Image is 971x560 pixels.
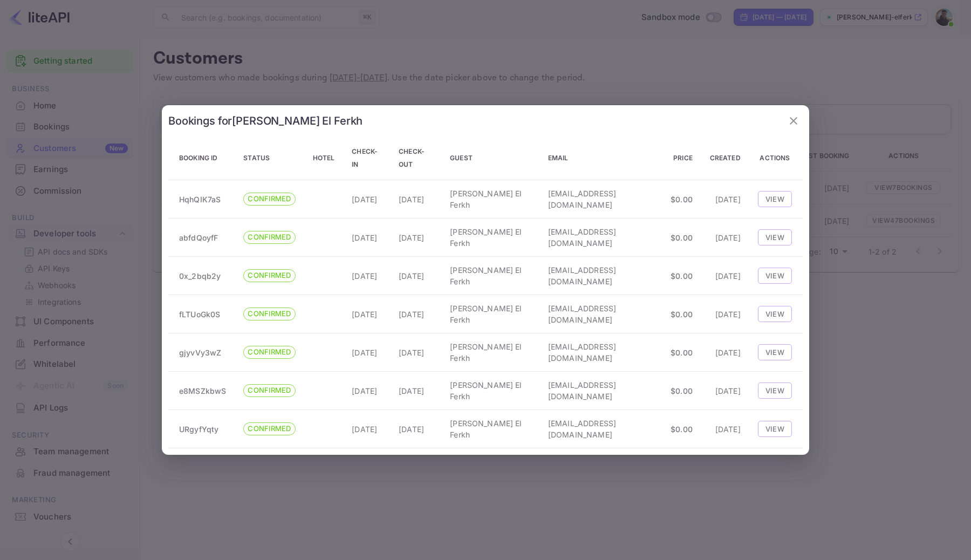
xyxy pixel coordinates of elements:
p: [DATE] [352,194,381,205]
p: [DATE] [710,424,741,435]
th: Email [539,136,662,180]
p: [PERSON_NAME] El Ferkh [450,418,531,440]
button: View [758,344,792,360]
span: CONFIRMED [244,424,295,434]
p: gjyvVy3wZ [179,347,226,358]
p: $0.00 [671,347,693,358]
th: Check-in [343,136,390,180]
p: [DATE] [710,232,741,243]
p: [DATE] [352,309,381,320]
button: View [758,191,792,207]
p: [DATE] [710,270,741,282]
p: [DATE] [352,347,381,358]
h2: Bookings for [PERSON_NAME] El Ferkh [168,114,363,127]
p: $0.00 [671,424,693,435]
p: [EMAIL_ADDRESS][DOMAIN_NAME] [548,341,653,364]
th: Price [662,136,701,180]
p: [DATE] [399,270,433,282]
p: [PERSON_NAME] El Ferkh [450,303,531,325]
p: $0.00 [671,309,693,320]
th: Status [235,136,304,180]
p: [DATE] [352,270,381,282]
th: Created [701,136,749,180]
span: CONFIRMED [244,347,295,358]
span: CONFIRMED [244,232,295,243]
p: [PERSON_NAME] El Ferkh [450,379,531,402]
p: $0.00 [671,270,693,282]
p: [DATE] [399,385,433,397]
p: [EMAIL_ADDRESS][DOMAIN_NAME] [548,264,653,287]
p: [EMAIL_ADDRESS][DOMAIN_NAME] [548,418,653,440]
p: [PERSON_NAME] El Ferkh [450,226,531,249]
p: [DATE] [352,385,381,397]
p: HqhQIK7aS [179,194,226,205]
p: $0.00 [671,194,693,205]
th: Actions [749,136,803,180]
p: URgyfYqty [179,424,226,435]
button: View [758,229,792,245]
p: [DATE] [710,309,741,320]
span: CONFIRMED [244,309,295,319]
p: [PERSON_NAME] El Ferkh [450,341,531,364]
p: [PERSON_NAME] El Ferkh [450,264,531,287]
span: CONFIRMED [244,270,295,281]
p: [EMAIL_ADDRESS][DOMAIN_NAME] [548,188,653,210]
th: Hotel [304,136,344,180]
span: CONFIRMED [244,194,295,204]
p: abfdQoyfF [179,232,226,243]
p: [DATE] [352,424,381,435]
p: [DATE] [399,347,433,358]
button: View [758,383,792,399]
button: View [758,421,792,437]
p: [DATE] [710,347,741,358]
p: fLTUoGk0S [179,309,226,320]
button: View [758,306,792,322]
p: [DATE] [399,232,433,243]
p: [EMAIL_ADDRESS][DOMAIN_NAME] [548,303,653,325]
p: 0x_2bqb2y [179,270,226,282]
p: $0.00 [671,232,693,243]
p: e8MSZkbwS [179,385,226,397]
p: [DATE] [399,309,433,320]
p: [EMAIL_ADDRESS][DOMAIN_NAME] [548,379,653,402]
th: Guest [441,136,539,180]
p: [PERSON_NAME] El Ferkh [450,188,531,210]
th: Booking ID [168,136,235,180]
p: [DATE] [399,424,433,435]
p: [DATE] [710,194,741,205]
p: [DATE] [399,194,433,205]
th: Check-out [390,136,441,180]
p: $0.00 [671,385,693,397]
p: [DATE] [352,232,381,243]
p: [DATE] [710,385,741,397]
button: View [758,268,792,284]
p: [EMAIL_ADDRESS][DOMAIN_NAME] [548,226,653,249]
span: CONFIRMED [244,385,295,396]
